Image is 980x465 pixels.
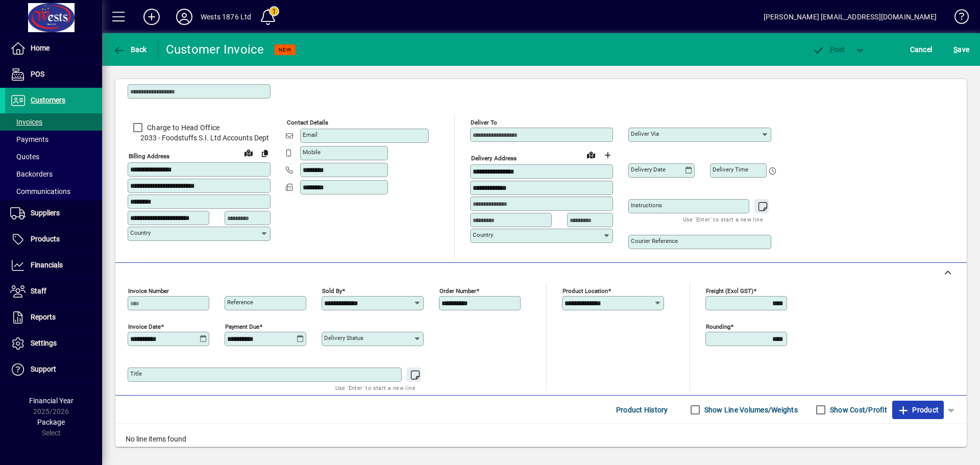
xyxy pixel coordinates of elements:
mat-label: Product location [562,287,608,295]
mat-label: Payment due [225,323,259,330]
span: Home [31,44,50,52]
span: Product History [616,402,668,418]
span: POS [31,70,44,78]
mat-label: Freight (excl GST) [706,287,753,295]
mat-label: Title [130,370,142,377]
span: Suppliers [31,209,60,217]
mat-label: Deliver To [471,119,497,126]
mat-hint: Use 'Enter' to start a new line [335,382,415,394]
span: Financials [31,261,63,269]
span: Back [113,45,147,54]
mat-label: Sold by [322,287,342,295]
a: Home [5,36,102,61]
span: Settings [31,339,57,347]
a: Products [5,227,102,252]
span: 2033 - Foodstuffs S.I. Ltd Accounts Dept [128,133,271,143]
label: Show Cost/Profit [828,405,887,415]
mat-label: Instructions [631,202,662,209]
span: S [953,45,958,54]
a: Backorders [5,165,102,183]
mat-label: Invoice number [128,287,169,295]
a: Staff [5,279,102,304]
a: Support [5,357,102,382]
span: Staff [31,287,46,295]
mat-label: Reference [227,299,253,306]
mat-label: Delivery date [631,166,666,173]
div: Customer Invoice [166,41,264,58]
mat-label: Email [303,131,317,138]
a: Financials [5,253,102,278]
mat-label: Delivery status [324,334,363,341]
span: Product [897,402,939,418]
span: Products [31,235,60,243]
button: Product History [612,401,672,419]
label: Charge to Head Office [145,123,219,133]
div: [PERSON_NAME] [EMAIL_ADDRESS][DOMAIN_NAME] [764,9,937,25]
mat-label: Rounding [706,323,730,330]
mat-label: Deliver via [631,130,659,137]
a: Communications [5,183,102,200]
span: Customers [31,96,65,104]
span: P [830,45,835,54]
mat-label: Courier Reference [631,237,678,244]
a: Reports [5,305,102,330]
div: No line items found [115,424,967,455]
button: Save [951,40,972,59]
button: Choose address [599,147,616,163]
mat-label: Invoice date [128,323,161,330]
button: Copy to Delivery address [257,145,273,161]
a: Invoices [5,113,102,131]
button: Cancel [908,40,935,59]
div: Wests 1876 Ltd [201,9,251,25]
a: View on map [583,146,599,163]
mat-hint: Use 'Enter' to start a new line [683,213,763,225]
button: Product [892,401,944,419]
a: Payments [5,131,102,148]
a: Quotes [5,148,102,165]
a: Knowledge Base [947,2,967,35]
span: Communications [10,187,70,195]
app-page-header-button: Back [102,40,158,59]
button: Profile [168,8,201,26]
button: Back [110,40,150,59]
span: Financial Year [29,397,73,405]
mat-label: Delivery time [713,166,748,173]
button: Add [135,8,168,26]
mat-label: Country [130,229,151,236]
a: POS [5,62,102,87]
span: ave [953,41,969,58]
span: Backorders [10,170,53,178]
span: Package [37,418,65,426]
span: NEW [279,46,291,53]
span: Reports [31,313,56,321]
a: View on map [240,144,257,161]
a: Settings [5,331,102,356]
span: Quotes [10,153,39,161]
span: Cancel [910,41,933,58]
span: ost [812,45,845,54]
label: Show Line Volumes/Weights [702,405,798,415]
span: Invoices [10,118,42,126]
button: Post [807,40,850,59]
span: Support [31,365,56,373]
span: Payments [10,135,48,143]
mat-label: Order number [439,287,476,295]
a: Suppliers [5,201,102,226]
mat-label: Mobile [303,149,321,156]
mat-label: Country [473,231,493,238]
